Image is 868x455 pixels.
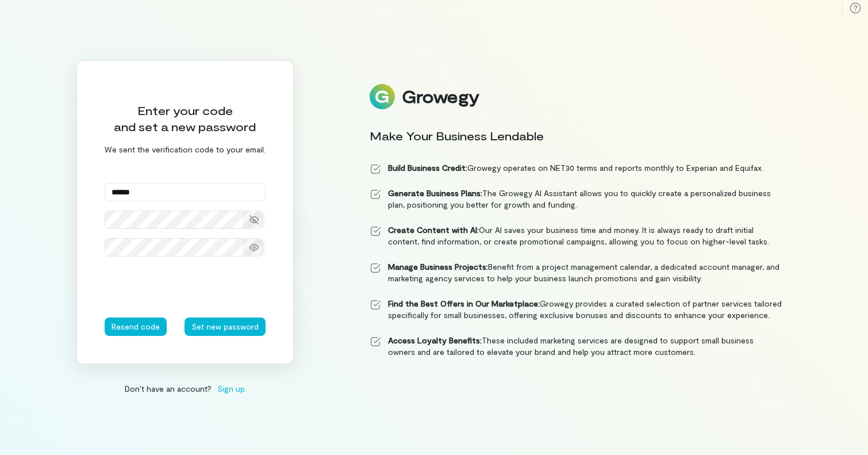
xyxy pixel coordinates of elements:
li: Growegy provides a curated selection of partner services tailored specifically for small business... [370,298,782,321]
img: Logo [370,84,395,109]
strong: Generate Business Plans: [388,188,482,198]
strong: Create Content with AI: [388,225,479,235]
li: These included marketing services are designed to support small business owners and are tailored ... [370,335,782,358]
strong: Build Business Credit: [388,163,467,173]
div: Enter your code and set a new password [105,102,266,135]
div: Growegy [402,87,479,106]
button: Resend code [105,318,167,336]
strong: Manage Business Projects: [388,262,488,272]
div: We sent the verification code to your email. [105,144,266,155]
li: Our AI saves your business time and money. It is always ready to draft initial content, find info... [370,224,782,247]
span: Sign up [217,383,245,395]
li: Benefit from a project management calendar, a dedicated account manager, and marketing agency ser... [370,261,782,284]
li: The Growegy AI Assistant allows you to quickly create a personalized business plan, positioning y... [370,188,782,211]
strong: Access Loyalty Benefits: [388,335,482,345]
button: Set new password [185,318,266,336]
strong: Find the Best Offers in Our Marketplace: [388,299,540,308]
div: Make Your Business Lendable [370,128,782,144]
div: Don’t have an account? [76,383,294,395]
li: Growegy operates on NET30 terms and reports monthly to Experian and Equifax. [370,162,782,174]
